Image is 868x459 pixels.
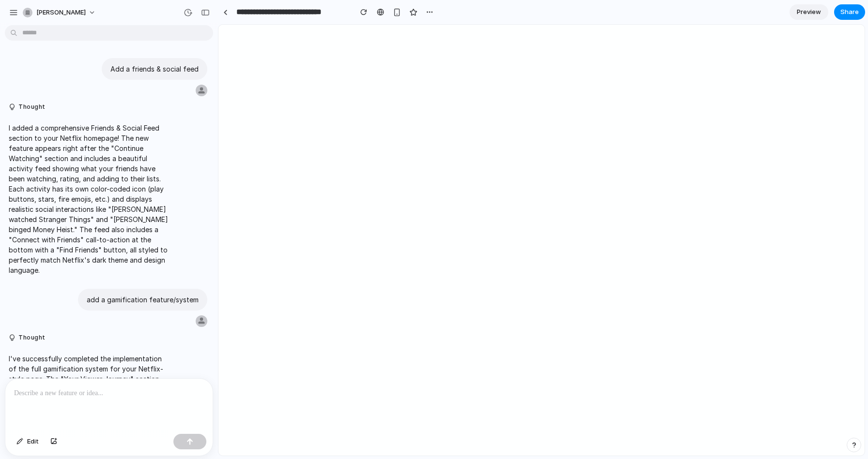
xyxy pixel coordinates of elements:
button: [PERSON_NAME] [19,5,101,20]
p: add a gamification feature/system [87,295,199,305]
p: I've successfully completed the implementation of the full gamification system for your Netflix-s... [9,354,170,404]
span: Share [840,7,859,17]
p: I added a comprehensive Friends & Social Feed section to your Netflix homepage! The new feature a... [9,123,170,275]
a: Preview [790,4,828,20]
button: Edit [12,434,44,449]
span: Edit [27,437,39,446]
button: Share [834,4,865,20]
span: [PERSON_NAME] [36,8,86,17]
span: Preview [797,7,821,17]
p: Add a friends & social feed [110,64,199,74]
